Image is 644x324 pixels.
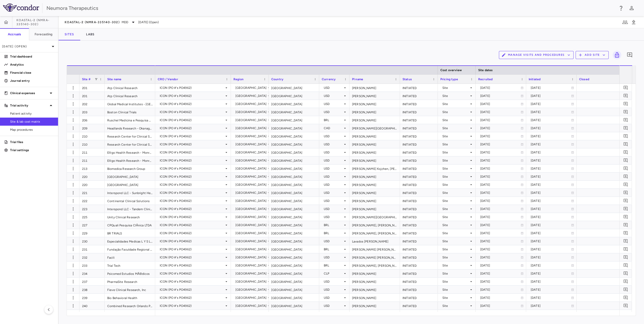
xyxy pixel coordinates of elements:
[400,148,438,156] div: INITIATED
[105,310,155,318] div: Brain and Cognition Discovery Foundation (BCDF)
[269,229,319,237] div: [GEOGRAPHIC_DATA]
[79,213,105,221] div: 225
[324,132,343,140] div: USD
[625,51,634,59] button: Add comment
[107,77,121,81] span: Site name
[480,132,521,140] div: [DATE]
[400,221,438,229] div: INITIATED
[400,237,438,245] div: INITIATED
[10,103,48,108] p: Trial activity
[400,278,438,285] div: INITIATED
[79,302,105,310] div: 240
[160,132,224,140] div: ICON (PO #'s PO4962)
[324,116,343,124] div: BRL
[65,20,120,24] span: KOASTAL-2 (NMRA-335140-302)
[235,92,267,100] div: [GEOGRAPHIC_DATA]
[531,108,571,116] div: [DATE]
[622,262,629,269] button: Add comment
[623,174,628,179] svg: Add comment
[269,253,319,261] div: [GEOGRAPHIC_DATA]
[623,311,628,316] svg: Add comment
[623,142,628,147] svg: Add comment
[622,246,629,253] button: Add comment
[269,92,319,100] div: [GEOGRAPHIC_DATA]
[400,140,438,148] div: INITIATED
[160,148,224,156] div: ICON (PO #'s PO4962)
[622,278,629,285] button: Add comment
[623,166,628,171] svg: Add comment
[35,32,53,37] h6: Forecasting
[442,140,469,148] div: Site
[82,77,91,81] span: Site #
[105,213,155,221] div: Unity Clinical Research
[350,108,400,116] div: [PERSON_NAME]
[350,156,400,164] div: [PERSON_NAME]
[400,261,438,269] div: INITIATED
[105,269,155,277] div: Psicomed Estudios MÃ©dicos
[442,84,469,92] div: Site
[324,124,343,132] div: CAD
[531,116,571,124] div: [DATE]
[79,197,105,205] div: 222
[269,140,319,148] div: [GEOGRAPHIC_DATA]
[79,124,105,132] div: 209
[160,84,224,92] div: ICON (PO #'s PO4962)
[623,85,628,90] svg: Add comment
[400,132,438,140] div: INITIATED
[400,197,438,205] div: INITIATED
[269,310,319,318] div: [GEOGRAPHIC_DATA]
[442,132,469,140] div: Site
[269,84,319,92] div: [GEOGRAPHIC_DATA]
[324,84,343,92] div: USD
[623,118,628,122] svg: Add comment
[105,253,155,261] div: Facili
[400,165,438,172] div: INITIATED
[623,110,628,114] svg: Add comment
[350,173,400,180] div: [PERSON_NAME]
[499,51,574,59] button: Manage Visits and Procedures
[79,116,105,124] div: 206
[480,108,521,116] div: [DATE]
[269,165,319,172] div: [GEOGRAPHIC_DATA]
[531,132,571,140] div: [DATE]
[10,111,54,116] span: Patient activity
[105,229,155,237] div: BR TRIALS
[480,84,521,92] div: [DATE]
[105,221,155,229] div: CPQuali Pesquisa ClÃ­nica LTDA
[269,302,319,310] div: [GEOGRAPHIC_DATA]
[350,221,400,229] div: [PERSON_NAME], [PERSON_NAME]
[350,116,400,124] div: [PERSON_NAME]
[400,302,438,310] div: INITIATED
[350,84,400,92] div: [PERSON_NAME]
[400,310,438,318] div: INITIATED
[10,78,54,83] p: Journal entry
[623,182,628,187] svg: Add comment
[622,213,629,220] button: Add comment
[10,127,54,132] span: Map procedures
[531,124,571,132] div: [DATE]
[235,84,267,92] div: [GEOGRAPHIC_DATA]
[79,261,105,269] div: 233
[105,302,155,310] div: Combined Research Orlando Phase I-IV
[269,205,319,213] div: [GEOGRAPHIC_DATA]
[269,132,319,140] div: [GEOGRAPHIC_DATA]
[324,92,343,100] div: USD
[623,126,628,130] svg: Add comment
[350,181,400,188] div: [PERSON_NAME]
[79,269,105,277] div: 234
[105,156,155,164] div: Elligo Health Research - Monroe Biomedical Research
[269,245,319,253] div: [GEOGRAPHIC_DATA]
[478,77,493,81] span: Recruited
[79,294,105,302] div: 239
[235,100,267,108] div: [GEOGRAPHIC_DATA]
[79,253,105,261] div: 232
[235,140,267,148] div: [GEOGRAPHIC_DATA]
[622,254,629,261] button: Add comment
[122,20,128,24] span: MDD
[235,124,267,132] div: [GEOGRAPHIC_DATA]
[350,245,400,253] div: [PERSON_NAME] [PERSON_NAME]
[622,189,629,196] button: Add comment
[623,295,628,300] svg: Add comment
[269,108,319,116] div: [GEOGRAPHIC_DATA]
[442,100,469,108] div: Site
